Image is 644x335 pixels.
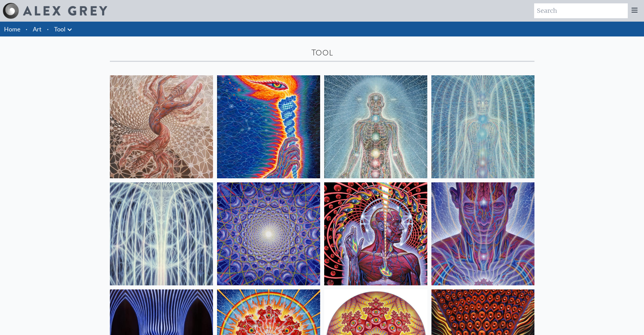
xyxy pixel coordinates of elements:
li: · [44,22,51,36]
a: Art [33,24,42,34]
a: Home [4,25,20,33]
a: Tool [54,24,66,34]
div: Tool [110,47,534,58]
input: Search [534,3,628,18]
img: Mystic Eye, 2018, Alex Grey [431,182,534,285]
li: · [23,22,30,36]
